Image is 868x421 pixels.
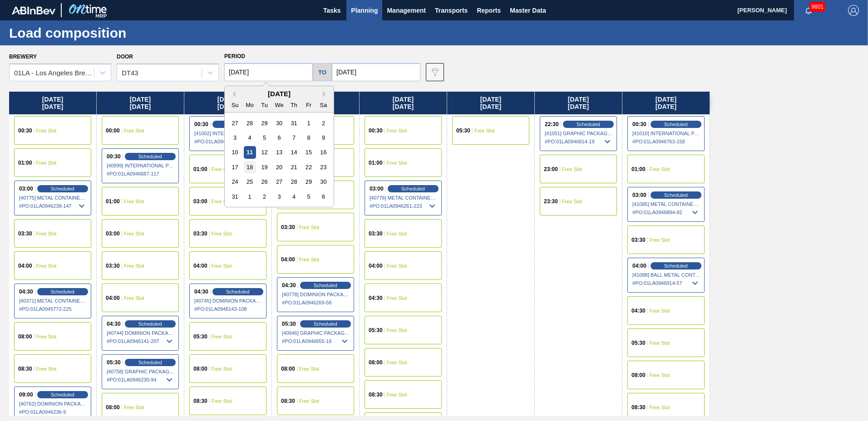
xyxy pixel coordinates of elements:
[369,160,383,166] span: 01:00
[51,186,74,191] span: Scheduled
[36,366,57,372] span: Free Slot
[302,191,315,203] div: Choose Friday, September 5th, 2025
[122,69,138,77] div: DT43
[360,92,447,114] div: [DATE] [DATE]
[36,128,57,133] span: Free Slot
[212,199,232,204] span: Free Slot
[124,405,144,410] span: Free Slot
[273,146,285,158] div: Choose Wednesday, August 13th, 2025
[281,225,295,230] span: 03:30
[650,166,670,172] span: Free Slot
[258,146,271,158] div: Choose Tuesday, August 12th, 2025
[288,146,300,158] div: Choose Thursday, August 14th, 2025
[317,99,330,111] div: Sa
[282,321,296,327] span: 05:30
[273,117,285,129] div: Choose Wednesday, July 30th, 2025
[9,92,96,114] div: [DATE] [DATE]
[281,257,295,262] span: 04:00
[282,283,296,288] span: 04:30
[387,295,407,301] span: Free Slot
[244,146,256,158] div: Choose Monday, August 11th, 2025
[510,5,546,16] span: Master Data
[632,278,700,289] span: # PO : 01LA0946914-57
[282,297,350,308] span: # PO : 01LA0946269-56
[317,117,330,129] div: Choose Saturday, August 2nd, 2025
[299,257,320,262] span: Free Slot
[124,231,144,236] span: Free Slot
[106,405,120,410] span: 08:00
[193,199,207,204] span: 03:00
[302,176,315,188] div: Choose Friday, August 29th, 2025
[19,401,87,406] span: [40762] DOMINION PACKAGING, INC. - 0008325026
[387,263,407,269] span: Free Slot
[369,128,383,133] span: 00:30
[19,201,87,211] span: # PO : 01LA0946238-147
[435,5,468,16] span: Transports
[370,201,438,211] span: # PO : 01LA0946261-223
[299,225,320,230] span: Free Slot
[273,176,285,188] div: Choose Wednesday, August 27th, 2025
[18,366,32,372] span: 08:30
[244,117,256,129] div: Choose Monday, July 28th, 2025
[281,398,295,404] span: 08:30
[535,92,622,114] div: [DATE] [DATE]
[369,231,383,236] span: 03:30
[273,191,285,203] div: Choose Wednesday, September 3rd, 2025
[273,161,285,173] div: Choose Wednesday, August 20th, 2025
[106,128,120,133] span: 00:00
[9,54,37,60] label: Brewery
[194,289,208,294] span: 04:30
[631,372,646,378] span: 08:00
[562,166,582,172] span: Free Slot
[650,340,670,346] span: Free Slot
[794,4,823,17] button: Notifications
[19,289,33,294] span: 04:30
[370,186,384,191] span: 03:00
[632,131,700,136] span: [41010] INTERNATIONAL PAPER COMPANY - 0008219760
[107,369,175,374] span: [40758] GRAPHIC PACKAGING INTERNATIONA - 0008221069
[258,99,271,111] div: Tu
[12,6,55,15] img: TNhmsLtSVTkK8tSr43FrP2fwEKptu5GPRR3wAAAABJRU5ErkJggg==
[224,63,313,81] input: mm/dd/yyyy
[193,263,207,269] span: 04:00
[631,340,646,346] span: 05:30
[107,330,175,336] span: [40744] DOMINION PACKAGING, INC. - 0008325026
[317,146,330,158] div: Choose Saturday, August 16th, 2025
[314,283,337,288] span: Scheduled
[229,117,241,129] div: Choose Sunday, July 27th, 2025
[302,99,315,111] div: Fr
[124,199,144,204] span: Free Slot
[544,199,558,204] span: 23:30
[107,168,175,179] span: # PO : 01LA0946687-117
[631,405,646,410] span: 08:30
[318,69,326,76] h5: to
[314,321,337,327] span: Scheduled
[97,92,184,114] div: [DATE] [DATE]
[323,91,329,97] button: Next Month
[107,154,121,159] span: 00:30
[124,295,144,301] span: Free Slot
[650,372,670,378] span: Free Slot
[369,360,383,365] span: 08:00
[117,54,133,60] label: Door
[184,92,271,114] div: [DATE] [DATE]
[664,192,688,198] span: Scheduled
[18,160,32,166] span: 01:00
[19,304,87,314] span: # PO : 01LA0945772-225
[456,128,470,133] span: 05:30
[299,366,320,372] span: Free Slot
[317,191,330,203] div: Choose Saturday, September 6th, 2025
[244,176,256,188] div: Choose Monday, August 25th, 2025
[288,161,300,173] div: Choose Thursday, August 21st, 2025
[107,336,175,347] span: # PO : 01LA0946141-207
[631,166,646,172] span: 01:00
[664,122,688,127] span: Scheduled
[387,360,407,365] span: Free Slot
[387,328,407,333] span: Free Slot
[545,122,559,127] span: 22:30
[474,128,495,133] span: Free Slot
[317,161,330,173] div: Choose Saturday, August 23rd, 2025
[477,5,501,16] span: Reports
[650,237,670,243] span: Free Slot
[18,231,32,236] span: 03:30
